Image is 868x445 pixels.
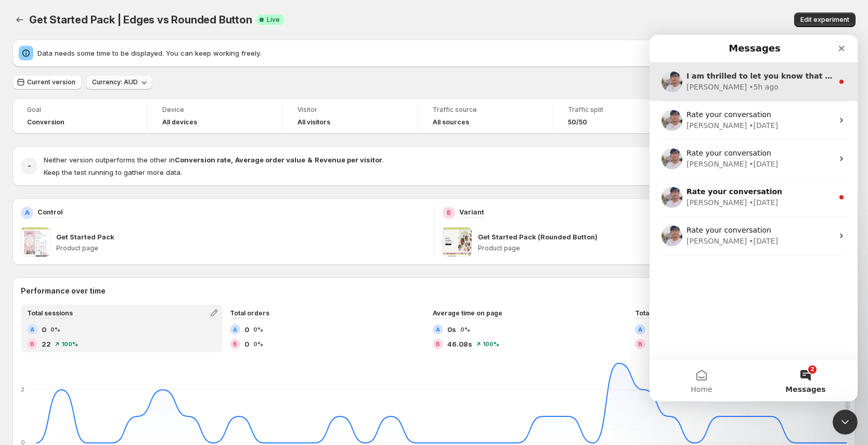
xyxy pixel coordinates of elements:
h2: A [30,326,34,333]
h4: All sources [433,118,469,126]
div: [PERSON_NAME] [37,201,97,212]
h2: A [436,326,440,333]
span: 0 [244,324,249,335]
span: Live [267,16,280,24]
button: Current version [12,75,82,90]
span: Average time on page [433,309,502,317]
a: GoalConversion [27,105,133,128]
span: 100% [61,341,78,347]
h2: B [447,209,451,217]
span: Messages [136,351,176,358]
span: 0 [244,339,249,349]
span: Conversion [27,118,64,126]
a: VisitorAll visitors [297,105,403,128]
strong: & [307,156,313,164]
span: 46.08s [447,339,472,349]
h4: All visitors [297,118,330,126]
span: 0% [253,326,263,333]
span: Device [162,106,268,114]
span: 22 [42,339,51,349]
p: Variant [459,207,484,217]
span: Total revenue [635,309,680,317]
h4: All devices [162,118,197,126]
span: 0s [447,324,456,335]
img: Profile image for Antony [12,190,33,211]
span: 100% [483,341,499,347]
a: Traffic sourceAll sources [433,105,538,128]
span: Traffic source [433,106,538,114]
text: 2 [21,386,24,393]
span: Keep the test running to gather more data. [44,168,182,176]
h2: B [233,341,237,347]
h2: A [25,209,30,217]
div: • [DATE] [99,85,128,96]
h2: B [30,341,34,347]
img: Get Started Pack (Rounded Button) [443,227,472,257]
span: Total orders [230,309,269,317]
p: Get Started Pack [56,232,114,242]
a: DeviceAll devices [162,105,268,128]
span: Rate your conversation [37,75,122,84]
span: Visitor [297,106,403,114]
button: Messages [104,325,208,366]
span: 0% [253,341,263,347]
span: Edit experiment [800,16,849,24]
span: Rate your conversation [37,152,133,161]
span: Rate your conversation [37,114,122,122]
h2: Performance over time [21,286,847,296]
h2: A [233,326,237,333]
iframe: Intercom live chat [833,410,858,435]
span: Home [41,351,62,358]
strong: Revenue per visitor [315,156,382,164]
div: • [DATE] [99,124,128,135]
h2: B [638,341,642,347]
div: [PERSON_NAME] [37,162,97,173]
strong: , [231,156,233,164]
span: Currency: AUD [92,78,138,86]
h2: - [28,161,31,171]
a: Traffic split50/50 [568,105,673,128]
span: Traffic split [568,106,673,114]
div: • [DATE] [99,201,128,212]
div: • [DATE] [99,162,128,173]
span: 0% [460,326,470,333]
iframe: Intercom live chat [650,35,858,401]
button: Back [12,12,27,27]
span: Current version [27,78,75,86]
p: Get Started Pack (Rounded Button) [478,232,598,242]
p: Product page [56,244,425,252]
h2: A [638,326,642,333]
span: Goal [27,106,133,114]
div: [PERSON_NAME] [37,47,97,58]
span: Total sessions [27,309,73,317]
span: 0% [50,326,60,333]
img: Profile image for Antony [12,75,33,96]
span: Rate your conversation [37,191,122,199]
strong: Conversion rate [175,156,231,164]
div: [PERSON_NAME] [37,124,97,135]
p: Control [37,207,63,217]
img: Profile image for Antony [12,152,33,173]
span: 50/50 [568,118,587,126]
span: Neither version outperforms the other in . [44,156,384,164]
button: Currency: AUD [86,75,152,90]
div: [PERSON_NAME] [37,85,97,96]
div: • 5h ago [99,47,129,58]
p: Product page [478,244,847,252]
button: Edit experiment [794,12,856,27]
span: 0 [42,324,46,335]
img: Profile image for Antony [12,113,33,134]
span: Data needs some time to be displayed. You can keep working freely. [37,48,745,58]
h2: B [436,341,440,347]
img: Get Started Pack [21,227,50,257]
strong: Average order value [235,156,305,164]
span: Get Started Pack | Edges vs Rounded Button [29,14,252,26]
